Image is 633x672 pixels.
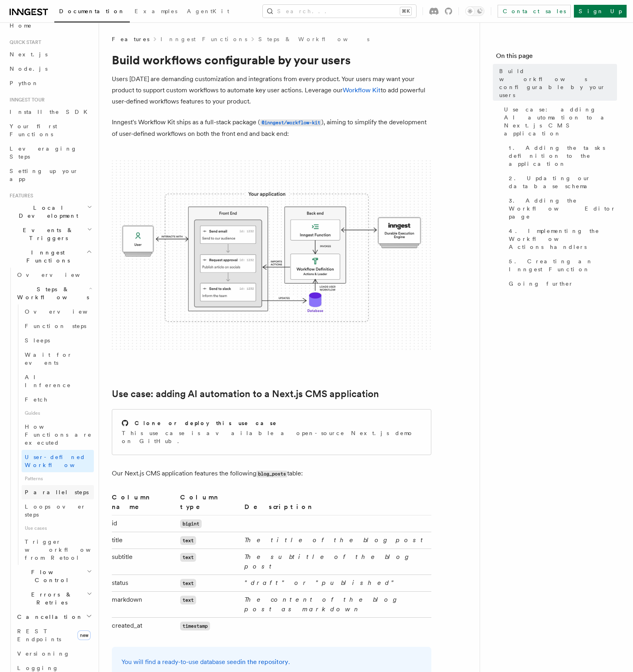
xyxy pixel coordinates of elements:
[244,553,411,570] em: The subtitle of the blog post
[6,193,33,199] span: Features
[112,388,379,400] a: Use case: adding AI automation to a Next.js CMS application
[112,532,177,549] td: title
[25,323,86,329] span: Function steps
[135,419,277,427] h2: Clone or deploy this use case
[112,160,431,352] img: The Workflow Kit provides a Workflow Engine to compose workflow actions on the back end and a set...
[180,519,202,528] code: bigint
[244,536,427,544] em: The title of the blog post
[25,503,86,518] span: Loops over steps
[22,472,94,485] span: Patterns
[14,304,94,565] div: Steps & Workflows
[10,123,57,137] span: Your first Functions
[6,97,45,103] span: Inngest tour
[14,268,94,282] a: Overview
[10,22,32,30] span: Home
[14,610,94,624] button: Cancellation
[14,646,94,661] a: Versioning
[25,352,72,366] span: Wait for events
[135,8,177,14] span: Examples
[14,282,94,304] button: Steps & Workflows
[112,575,177,591] td: status
[14,590,87,606] span: Errors & Retries
[112,468,431,479] p: Our Next.js CMS application features the following table:
[241,492,431,515] th: Description
[6,18,94,33] a: Home
[112,35,149,43] span: Features
[6,141,94,164] a: Leveraging Steps
[6,223,94,245] button: Events & Triggers
[22,348,94,370] a: Wait for events
[6,204,87,220] span: Local Development
[506,193,617,224] a: 3. Adding the Workflow Editor page
[14,285,89,301] span: Steps & Workflows
[182,2,234,22] a: AgentKit
[22,319,94,333] a: Function steps
[180,596,196,604] code: text
[6,39,41,46] span: Quick start
[59,8,125,14] span: Documentation
[25,539,113,561] span: Trigger workflows from Retool
[22,333,94,348] a: Sleeps
[112,591,177,617] td: markdown
[17,665,59,671] span: Logging
[112,53,431,67] h1: Build workflows configurable by your users
[10,80,39,86] span: Python
[22,304,94,319] a: Overview
[506,254,617,276] a: 5. Creating an Inngest Function
[14,624,94,646] a: REST Endpointsnew
[180,579,196,588] code: text
[6,62,94,76] a: Node.js
[509,197,617,221] span: 3. Adding the Workflow Editor page
[112,515,177,532] td: id
[574,5,627,18] a: Sign Up
[244,579,397,587] em: "draft" or "published"
[17,628,61,642] span: REST Endpoints
[263,5,416,18] button: Search...⌘K
[22,535,94,565] a: Trigger workflows from Retool
[22,499,94,522] a: Loops over steps
[22,420,94,450] a: How Functions are executed
[112,74,431,107] p: Users [DATE] are demanding customization and integrations from every product. Your users may want...
[506,224,617,254] a: 4. Implementing the Workflow Actions handlers
[22,485,94,499] a: Parallel steps
[256,471,287,477] code: blog_posts
[504,105,617,137] span: Use case: adding AI automation to a Next.js CMS application
[25,454,97,468] span: User-defined Workflows
[130,2,182,22] a: Examples
[25,489,89,495] span: Parallel steps
[22,392,94,407] a: Fetch
[161,35,247,43] a: Inngest Functions
[22,450,94,472] a: User-defined Workflows
[25,337,50,344] span: Sleeps
[10,145,77,160] span: Leveraging Steps
[400,7,411,15] kbd: ⌘K
[6,226,87,242] span: Events & Triggers
[6,105,94,119] a: Install the SDK
[6,245,94,268] button: Inngest Functions
[17,650,70,657] span: Versioning
[258,35,369,43] a: Steps & Workflows
[177,492,241,515] th: Column type
[509,144,617,168] span: 1. Adding the tasks definition to the application
[509,227,617,251] span: 4. Implementing the Workflow Actions handlers
[112,549,177,575] td: subtitle
[260,118,321,126] a: @inngest/workflow-kit
[6,119,94,141] a: Your first Functions
[506,276,617,291] a: Going further
[25,374,71,388] span: AI Inference
[180,536,196,545] code: text
[501,102,617,141] a: Use case: adding AI automation to a Next.js CMS application
[509,280,573,288] span: Going further
[506,141,617,171] a: 1. Adding the tasks definition to the application
[10,109,92,115] span: Install the SDK
[22,407,94,420] span: Guides
[6,164,94,186] a: Setting up your app
[180,553,196,562] code: text
[112,409,431,455] a: Clone or deploy this use caseThis use case is available a open-source Next.js demo on GitHub.
[465,6,484,16] button: Toggle dark mode
[10,168,78,182] span: Setting up your app
[112,617,177,634] td: created_at
[25,308,107,315] span: Overview
[509,174,617,190] span: 2. Updating our database schema
[498,5,571,18] a: Contact sales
